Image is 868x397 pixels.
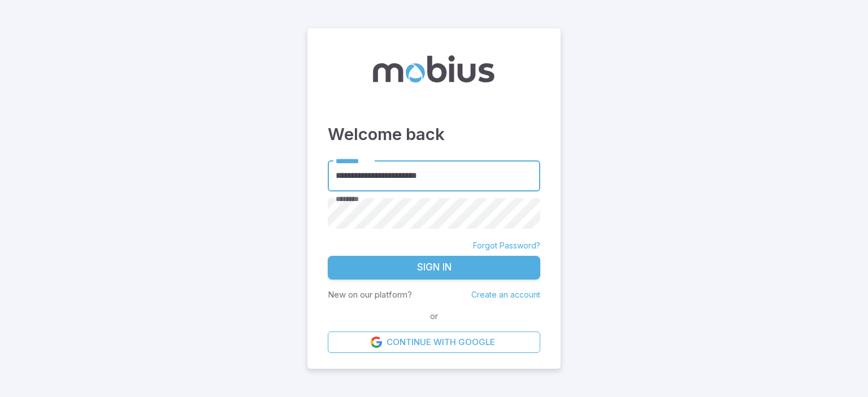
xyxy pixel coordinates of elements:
[328,331,540,353] a: Continue with Google
[471,290,540,299] a: Create an account
[427,310,441,322] span: or
[328,122,540,147] h3: Welcome back
[473,240,540,251] a: Forgot Password?
[328,256,540,280] button: Sign In
[328,289,412,301] p: New on our platform?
